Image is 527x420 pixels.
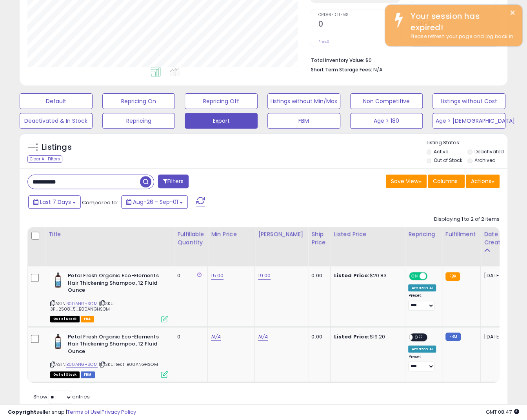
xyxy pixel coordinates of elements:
b: Total Inventory Value: [311,57,364,64]
div: Please refresh your page and log back in [405,33,516,40]
span: All listings that are currently out of stock and unavailable for purchase on Amazon [50,316,80,322]
strong: Copyright [8,408,36,416]
label: Out of Stock [433,157,462,164]
div: Preset: [408,293,436,311]
div: Ship Price [311,230,327,247]
div: Date Created [484,230,518,247]
img: 31cd7TAyCsL._SL40_.jpg [50,333,66,349]
span: Ordered Items [318,13,400,17]
button: Repricing On [102,93,175,109]
button: Repricing [102,113,175,129]
div: $20.83 [334,272,399,279]
span: N/A [373,66,383,73]
h5: Listings [42,142,72,153]
a: 19.00 [258,272,271,280]
div: Listed Price [334,230,402,238]
a: B00ANGHSOM [66,300,98,307]
div: [PERSON_NAME] [258,230,305,238]
div: Repricing [408,230,438,238]
button: Actions [466,175,500,188]
div: [DATE] [484,272,515,279]
button: Deactivated & In Stock [20,113,93,129]
span: Columns [433,177,458,185]
li: $0 [311,55,494,64]
a: N/A [211,333,220,341]
div: Fulfillable Quantity [177,230,204,247]
div: ASIN: [50,272,168,322]
button: Columns [428,175,465,188]
div: 0.00 [311,272,324,279]
span: | SKU: test-B00ANGHSOM [99,361,158,367]
span: FBA [81,316,94,322]
button: Repricing Off [185,93,258,109]
div: Amazon AI [408,284,436,291]
a: 15.00 [211,272,224,280]
div: seller snap | | [8,409,136,416]
div: 0.00 [311,333,324,340]
button: Age > 180 [350,113,423,129]
div: ASIN: [50,333,168,377]
div: Displaying 1 to 2 of 2 items [434,216,500,223]
button: Last 7 Days [28,195,81,209]
button: Save View [386,175,427,188]
button: Listings without Min/Max [267,93,340,109]
button: Aug-26 - Sep-01 [121,195,188,209]
span: ON [410,273,420,280]
span: Last 7 Days [40,198,71,206]
b: Petal Fresh Organic Eco-Elements Hair Thickening Shampoo, 12 Fluid Ounce [68,333,163,357]
span: Compared to: [82,199,118,206]
div: Title [48,230,171,238]
div: [DATE] [484,333,515,340]
span: Show: entries [33,393,90,400]
span: | SKU: 3P_2508_5_B00ANGHSOM [50,300,114,312]
button: FBM [267,113,340,129]
h2: 0 [318,20,400,30]
a: Privacy Policy [102,408,136,416]
label: Active [433,148,448,155]
span: FBM [81,371,95,378]
div: Min Price [211,230,251,238]
div: Your session has expired! [405,11,516,33]
span: OFF [413,334,425,340]
label: Archived [474,157,496,164]
b: Listed Price: [334,333,369,340]
button: Filters [158,175,189,188]
b: Petal Fresh Organic Eco-Elements Hair Thickening Shampoo, 12 Fluid Ounce [68,272,163,296]
button: Default [20,93,93,109]
span: OFF [426,273,439,280]
div: 0 [177,272,202,279]
a: Terms of Use [67,408,100,416]
img: 31cd7TAyCsL._SL40_.jpg [50,272,66,288]
label: Deactivated [474,148,504,155]
div: Fulfillment [445,230,477,238]
button: × [509,8,516,18]
span: Aug-26 - Sep-01 [133,198,178,206]
button: Export [185,113,258,129]
div: Preset: [408,354,436,372]
button: Age > [DEMOGRAPHIC_DATA] [433,113,505,129]
small: FBA [445,272,460,281]
span: 2025-09-17 08:47 GMT [486,408,519,416]
div: Clear All Filters [27,155,62,163]
div: $19.20 [334,333,399,340]
a: N/A [258,333,267,341]
b: Short Term Storage Fees: [311,66,372,73]
div: 0 [177,333,202,340]
button: Listings without Cost [433,93,505,109]
button: Non Competitive [350,93,423,109]
b: Listed Price: [334,272,369,279]
small: Prev: 0 [318,39,329,44]
span: All listings that are currently out of stock and unavailable for purchase on Amazon [50,371,80,378]
div: Amazon AI [408,345,436,353]
p: Listing States: [427,139,508,147]
a: B00ANGHSOM [66,361,98,368]
small: FBM [445,333,461,341]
